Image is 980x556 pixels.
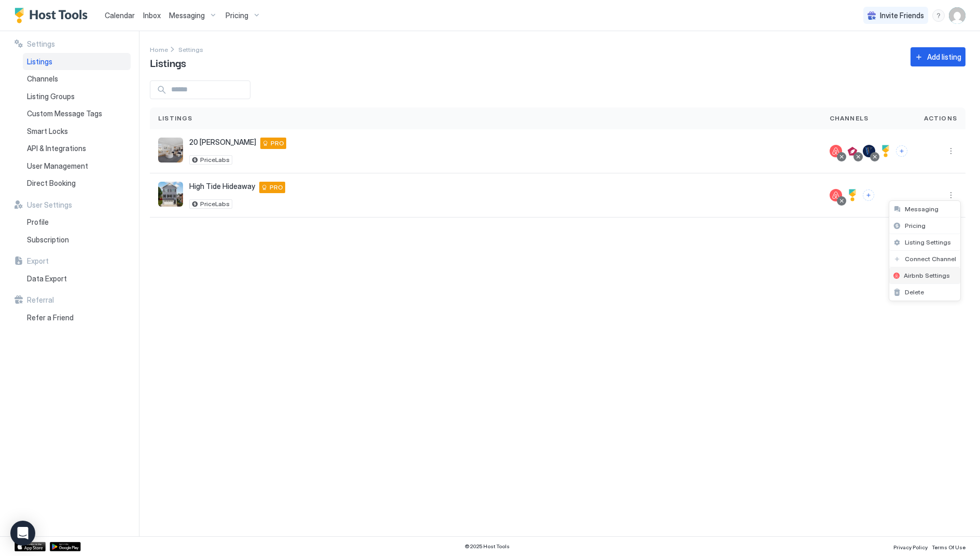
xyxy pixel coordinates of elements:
span: Listing Settings [905,238,951,246]
span: Airbnb Settings [904,272,950,279]
span: Messaging [905,205,939,213]
span: Delete [905,288,924,296]
span: Pricing [905,222,926,229]
div: Open Intercom Messenger [10,521,35,546]
span: Connect Channel [905,255,956,263]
